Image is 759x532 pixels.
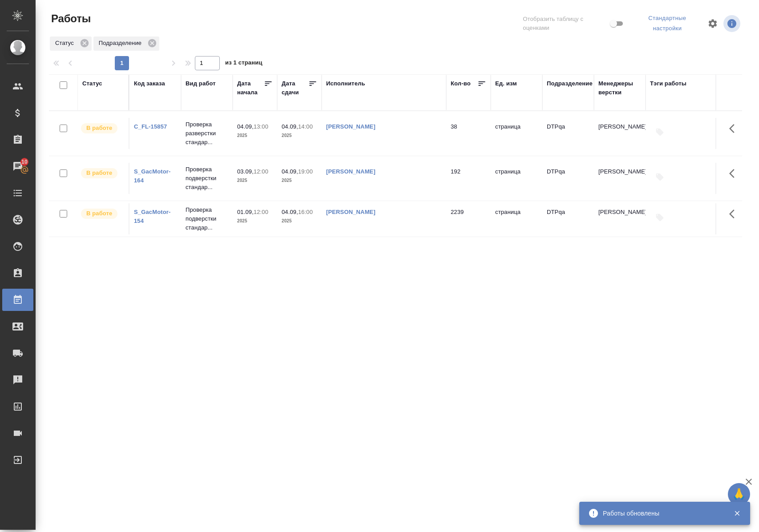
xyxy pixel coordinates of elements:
td: 2239 [446,203,491,234]
div: Менеджеры верстки [598,79,641,97]
p: Подразделение [99,39,145,48]
p: В работе [86,169,112,177]
p: 12:00 [254,168,268,175]
div: Код заказа [134,79,165,88]
td: страница [491,118,542,149]
a: C_FL-15857 [134,123,167,130]
p: Проверка разверстки стандар... [186,120,228,147]
td: страница [491,203,542,234]
div: Работы обновлены [603,509,720,518]
p: Проверка подверстки стандар... [186,206,228,232]
div: Кол-во [451,79,471,88]
span: Работы [49,12,91,26]
p: 04.09, [282,168,298,175]
p: 13:00 [254,123,268,130]
td: DTPqa [542,163,594,194]
p: [PERSON_NAME] [598,122,641,131]
button: Закрыть [728,509,746,517]
a: S_GacMotor-154 [134,209,170,224]
td: 192 [446,163,491,194]
p: 16:00 [298,209,313,215]
div: Дата сдачи [282,79,308,97]
td: DTPqa [542,203,594,234]
button: Здесь прячутся важные кнопки [724,163,745,184]
p: 2025 [282,217,317,226]
p: 19:00 [298,168,313,175]
div: Тэги работы [650,79,686,88]
span: 🙏 [731,485,747,504]
div: split button [633,12,702,36]
p: Статус [55,39,77,48]
div: Дата начала [237,79,264,97]
div: Исполнитель выполняет работу [80,167,124,179]
button: Добавить тэги [650,122,670,142]
a: [PERSON_NAME] [326,123,375,130]
p: 2025 [237,131,273,140]
span: Отобразить таблицу с оценками [523,15,608,32]
p: 2025 [282,176,317,185]
td: DTPqa [542,118,594,149]
p: 04.09, [237,123,254,130]
p: Проверка подверстки стандар... [186,165,228,192]
p: [PERSON_NAME] [598,208,641,217]
p: 01.09, [237,209,254,215]
button: 🙏 [728,483,750,505]
p: 2025 [282,131,317,140]
a: S_GacMotor-164 [134,168,170,184]
td: 38 [446,118,491,149]
span: Настроить таблицу [702,13,723,34]
p: [PERSON_NAME] [598,167,641,176]
div: Статус [82,79,102,88]
div: Подразделение [547,79,593,88]
p: В работе [86,124,112,133]
div: Статус [50,36,92,51]
p: 03.09, [237,168,254,175]
button: Здесь прячутся важные кнопки [724,118,745,139]
td: страница [491,163,542,194]
div: Исполнитель выполняет работу [80,208,124,220]
button: Здесь прячутся важные кнопки [724,203,745,225]
button: Добавить тэги [650,167,670,187]
a: 10 [2,155,33,177]
span: 10 [16,157,33,166]
p: 12:00 [254,209,268,215]
a: [PERSON_NAME] [326,209,375,215]
p: 04.09, [282,209,298,215]
p: 2025 [237,176,273,185]
p: 04.09, [282,123,298,130]
a: [PERSON_NAME] [326,168,375,175]
p: 14:00 [298,123,313,130]
span: из 1 страниц [225,57,262,70]
p: 2025 [237,217,273,226]
span: Посмотреть информацию [723,15,742,32]
div: Вид работ [186,79,216,88]
div: Исполнитель [326,79,365,88]
p: В работе [86,209,112,218]
div: Ед. изм [495,79,517,88]
div: Исполнитель выполняет работу [80,122,124,134]
div: Подразделение [93,36,159,51]
button: Добавить тэги [650,208,670,227]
